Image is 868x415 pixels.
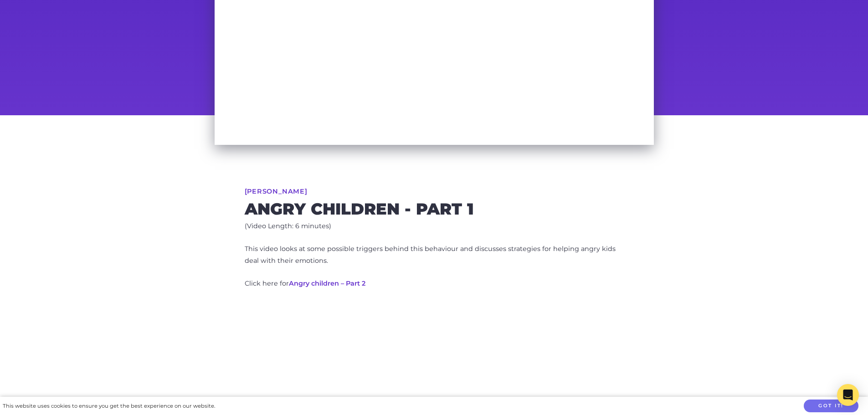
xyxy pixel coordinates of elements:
[837,384,859,406] div: Open Intercom Messenger
[804,400,858,413] button: Got it!
[245,243,624,267] p: This video looks at some possible triggers behind this behaviour and discusses strategies for hel...
[245,278,624,290] p: Click here for
[3,401,215,411] div: This website uses cookies to ensure you get the best experience on our website.
[289,279,365,287] a: Angry children – Part 2
[245,220,624,232] p: (Video Length: 6 minutes)
[245,188,308,195] a: [PERSON_NAME]
[245,202,624,216] h2: Angry children - Part 1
